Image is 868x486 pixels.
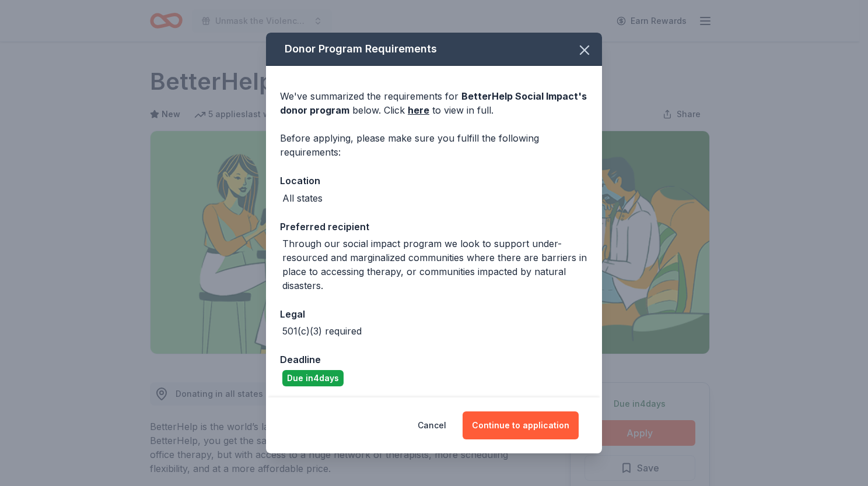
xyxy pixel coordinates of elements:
button: Cancel [418,411,446,439]
div: Due in 4 days [282,370,344,386]
div: Donor Program Requirements [266,33,602,66]
div: Legal [280,307,588,322]
div: All states [282,191,323,205]
div: Deadline [280,352,588,367]
button: Continue to application [463,411,579,439]
div: Preferred recipient [280,219,588,234]
div: Through our social impact program we look to support under-resourced and marginalized communities... [282,237,588,293]
div: Before applying, please make sure you fulfill the following requirements: [280,131,588,159]
div: 501(c)(3) required [282,324,362,338]
div: Location [280,173,588,188]
div: We've summarized the requirements for below. Click to view in full. [280,89,588,117]
a: here [408,103,429,117]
